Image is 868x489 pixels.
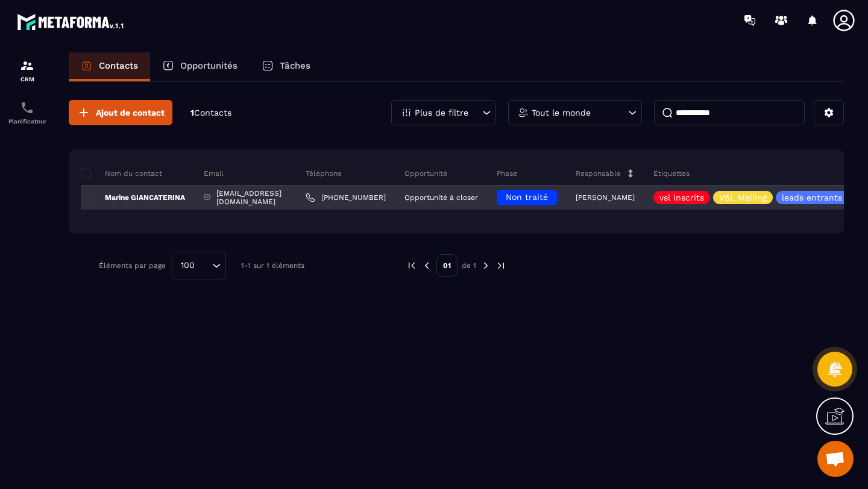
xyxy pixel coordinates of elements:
a: Tâches [250,52,322,81]
p: Responsable [576,169,621,178]
p: leads entrants vsl [782,193,856,202]
a: schedulerschedulerPlanificateur [3,92,51,134]
p: Nom du contact [81,169,162,178]
p: VSL Mailing [719,193,767,202]
div: Search for option [172,252,226,279]
p: Contacts [99,60,138,71]
img: formation [20,58,34,73]
p: vsl inscrits [659,193,704,202]
button: Ajout de contact [69,100,172,125]
a: formationformationCRM [3,49,51,92]
p: Phase [497,169,517,178]
p: Marine GIANCATERINA [81,193,185,202]
input: Search for option [199,259,209,272]
span: Ajout de contact [96,107,165,119]
a: Opportunités [150,52,250,81]
img: logo [17,11,125,33]
p: Étiquettes [653,169,690,178]
p: 01 [436,254,458,277]
span: 100 [177,259,199,272]
p: 1 [190,107,231,119]
img: next [480,260,491,271]
p: Plus de filtre [415,108,468,117]
img: prev [421,260,432,271]
p: Email [204,169,224,178]
a: [PHONE_NUMBER] [306,193,386,202]
p: Opportunités [180,60,237,71]
p: Opportunité à closer [404,193,478,202]
img: scheduler [20,101,34,115]
span: Non traité [506,192,548,202]
p: [PERSON_NAME] [576,193,635,202]
a: Contacts [69,52,150,81]
p: Opportunité [404,169,447,178]
div: Ouvrir le chat [817,441,854,477]
img: prev [406,260,417,271]
p: Téléphone [306,169,342,178]
p: Tout le monde [532,108,591,117]
img: next [495,260,506,271]
span: Contacts [194,108,231,117]
p: CRM [3,76,51,83]
p: Éléments par page [99,261,166,270]
p: 1-1 sur 1 éléments [241,261,304,270]
p: Tâches [280,60,310,71]
p: de 1 [462,261,476,270]
p: Planificateur [3,118,51,125]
